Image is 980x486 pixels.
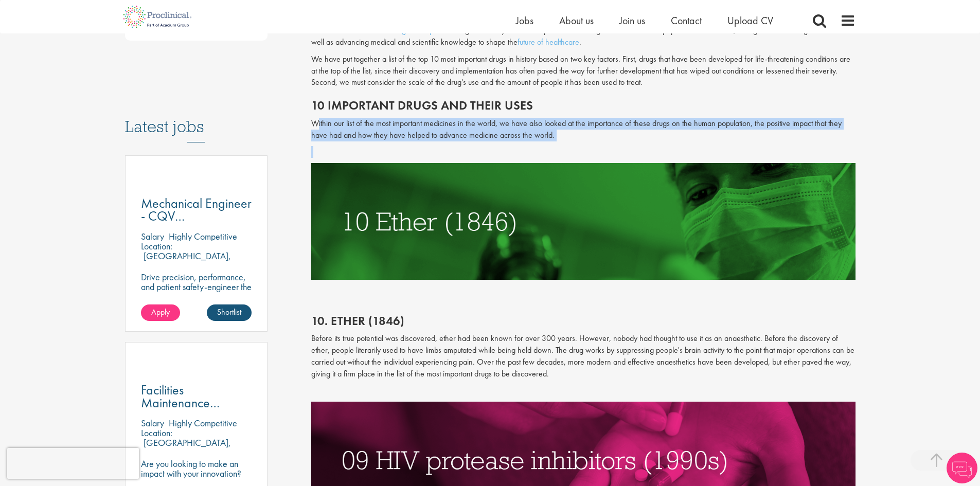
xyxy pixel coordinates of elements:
p: [GEOGRAPHIC_DATA], [GEOGRAPHIC_DATA] [141,250,231,272]
p: Highly Competitive [169,230,237,242]
p: in throughout history have been pivotal in assisting the survival of vast populations of humans, ... [311,25,856,48]
p: Highly Competitive [169,417,237,429]
p: Before its true potential was discovered, ether had been known for over 300 years. However, nobod... [311,333,856,380]
p: Within our list of the most important medicines in the world, we have also looked at the importan... [311,118,856,141]
span: Apply [151,307,170,317]
a: Upload CV [727,14,773,27]
a: Facilities Maintenance Technician II [141,384,252,409]
a: Shortlist [207,304,252,321]
a: Join us [619,14,645,27]
span: Mechanical Engineer - CQV Implementation [141,194,252,238]
p: Drive precision, performance, and patient safety-engineer the future of pharma with CQV excellence. [141,272,252,311]
img: ETHER (1846) [311,163,856,280]
h3: Latest jobs [125,92,268,142]
span: Facilities Maintenance Technician II [141,381,220,424]
a: Jobs [516,14,533,27]
p: We have put together a list of the top 10 most important drugs in history based on two key factor... [311,53,856,89]
a: future of healthcare [518,37,579,47]
img: Chatbot [947,453,977,483]
h2: 10 important drugs and their uses [311,99,856,112]
a: Mechanical Engineer - CQV Implementation [141,197,252,223]
p: Are you looking to make an impact with your innovation? [141,459,252,478]
span: Location: [141,427,172,439]
h2: 10. Ether (1846) [311,314,856,328]
a: About us [559,14,594,27]
iframe: reCAPTCHA [7,448,139,479]
a: Apply [141,304,180,321]
span: Salary [141,230,164,242]
span: Salary [141,417,164,429]
span: Location: [141,240,172,252]
a: Contact [671,14,702,27]
p: [GEOGRAPHIC_DATA], [GEOGRAPHIC_DATA] [141,437,231,458]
